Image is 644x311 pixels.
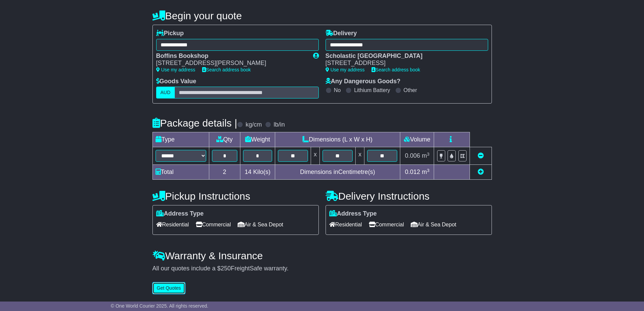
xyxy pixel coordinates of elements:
[240,132,275,147] td: Weight
[326,67,365,72] a: Use my address
[209,165,240,180] td: 2
[329,210,377,218] label: Address Type
[326,52,481,60] div: Scholastic [GEOGRAPHIC_DATA]
[152,165,209,180] td: Total
[369,219,404,230] span: Commercial
[405,169,420,175] span: 0.012
[245,121,262,129] label: kg/cm
[152,132,209,147] td: Type
[152,117,237,129] h4: Package details |
[478,169,484,175] a: Add new item
[329,219,362,230] span: Residential
[240,165,275,180] td: Kilo(s)
[156,67,195,72] a: Use my address
[427,152,430,157] sup: 3
[427,168,430,173] sup: 3
[221,265,231,272] span: 250
[275,132,400,147] td: Dimensions (L x W x H)
[156,52,306,60] div: Boffins Bookshop
[202,67,251,72] a: Search address book
[400,132,434,147] td: Volume
[245,169,252,175] span: 14
[156,87,175,98] label: AUD
[196,219,231,230] span: Commercial
[372,67,420,72] a: Search address book
[156,60,306,67] div: [STREET_ADDRESS][PERSON_NAME]
[354,87,390,93] label: Lithium Battery
[152,10,492,21] h4: Begin your quote
[326,60,481,67] div: [STREET_ADDRESS]
[152,265,492,272] div: All our quotes include a $ FreightSafe warranty.
[156,210,204,218] label: Address Type
[156,219,189,230] span: Residential
[152,282,186,294] button: Get Quotes
[311,147,319,165] td: x
[411,219,456,230] span: Air & Sea Depot
[326,191,492,202] h4: Delivery Instructions
[273,121,285,129] label: lb/in
[356,147,364,165] td: x
[422,169,430,175] span: m
[152,191,319,202] h4: Pickup Instructions
[422,152,430,159] span: m
[405,152,420,159] span: 0.006
[334,87,341,93] label: No
[326,78,401,85] label: Any Dangerous Goods?
[404,87,417,93] label: Other
[156,78,196,85] label: Goods Value
[152,250,492,261] h4: Warranty & Insurance
[209,132,240,147] td: Qty
[275,165,400,180] td: Dimensions in Centimetre(s)
[478,152,484,159] a: Remove this item
[326,30,357,37] label: Delivery
[156,30,184,37] label: Pickup
[111,303,209,309] span: © One World Courier 2025. All rights reserved.
[238,219,283,230] span: Air & Sea Depot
